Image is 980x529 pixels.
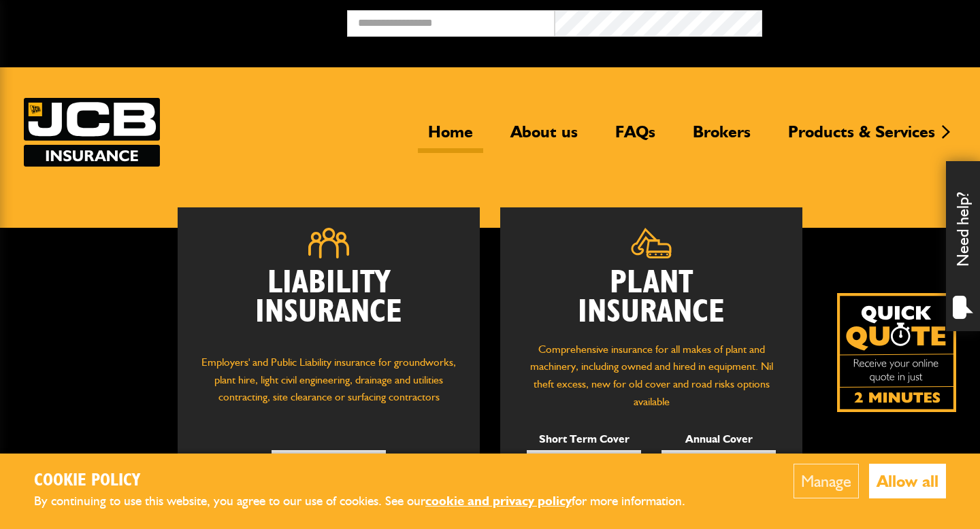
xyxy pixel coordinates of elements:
[521,269,782,327] h2: Plant Insurance
[778,122,945,153] a: Products & Services
[521,341,782,410] p: Comprehensive insurance for all makes of plant and machinery, including owned and hired in equipm...
[762,10,970,31] button: Broker Login
[661,430,776,448] p: Annual Cover
[24,98,160,167] a: JCB Insurance Services
[794,464,859,498] button: Manage
[425,493,572,509] a: cookie and privacy policy
[837,293,956,412] a: Get your insurance quote isn just 2-minutes
[198,354,459,419] p: Employers' and Public Liability insurance for groundworks, plant hire, light civil engineering, d...
[34,471,708,492] h2: Cookie Policy
[946,161,980,331] div: Need help?
[198,269,459,341] h2: Liability Insurance
[527,430,641,448] p: Short Term Cover
[34,491,708,512] p: By continuing to use this website, you agree to our use of cookies. See our for more information.
[683,122,761,153] a: Brokers
[605,122,666,153] a: FAQs
[661,450,776,479] a: Get Quote
[527,450,641,479] a: Get Quote
[837,293,956,412] img: Quick Quote
[272,450,386,479] a: Get Quote
[500,122,588,153] a: About us
[24,98,160,167] img: JCB Insurance Services logo
[418,122,483,153] a: Home
[869,464,946,498] button: Allow all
